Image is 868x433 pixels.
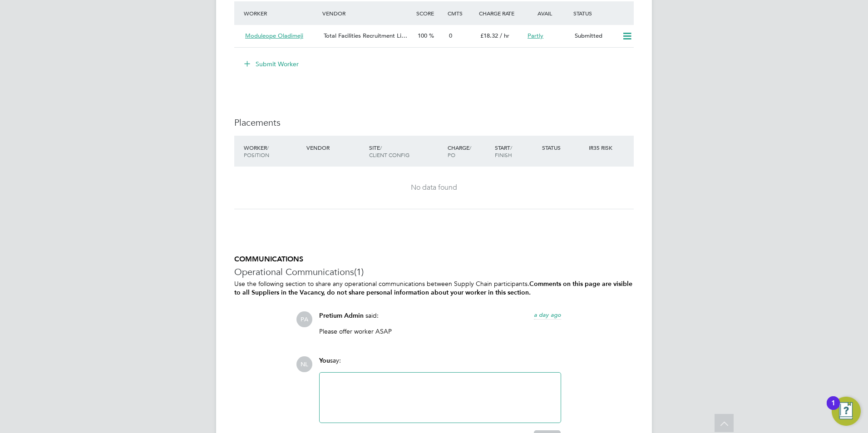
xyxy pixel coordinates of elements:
[445,5,477,21] div: Cmts
[449,32,452,39] span: 0
[369,144,409,158] span: / Client Config
[493,139,540,163] div: Start
[448,144,471,158] span: / PO
[304,139,367,156] div: Vendor
[238,57,306,71] button: Submit Worker
[244,144,269,158] span: / Position
[367,139,445,163] div: Site
[234,280,632,296] b: Comments on this page are visible to all Suppliers in the Vacancy, do not share personal informat...
[571,29,618,44] div: Submitted
[242,139,304,163] div: Worker
[234,255,634,264] h5: COMMUNICATIONS
[540,139,587,156] div: Status
[445,139,493,163] div: Charge
[242,5,320,21] div: Worker
[480,32,498,39] span: £18.32
[245,32,303,39] span: Moduleope Oladimeji
[296,356,312,372] span: NL
[365,311,379,320] span: said:
[477,5,524,21] div: Charge Rate
[234,266,634,278] h3: Operational Communications
[832,397,861,426] button: Open Resource Center, 1 new notification
[296,311,312,327] span: PA
[495,144,512,158] span: / Finish
[320,5,414,21] div: Vendor
[528,32,543,39] span: Partly
[319,312,364,320] span: Pretium Admin
[831,403,835,415] div: 1
[587,139,618,156] div: IR35 Risk
[319,327,561,335] p: Please offer worker ASAP
[243,183,625,192] div: No data found
[234,117,634,128] h3: Placements
[524,5,571,21] div: Avail
[571,5,634,21] div: Status
[234,280,634,297] p: Use the following section to share any operational communications between Supply Chain participants.
[418,32,427,39] span: 100
[319,357,330,364] span: You
[534,311,561,319] span: a day ago
[319,356,561,372] div: say:
[324,32,407,39] span: Total Facilities Recruitment Li…
[354,266,364,278] span: (1)
[500,32,509,39] span: / hr
[414,5,445,21] div: Score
